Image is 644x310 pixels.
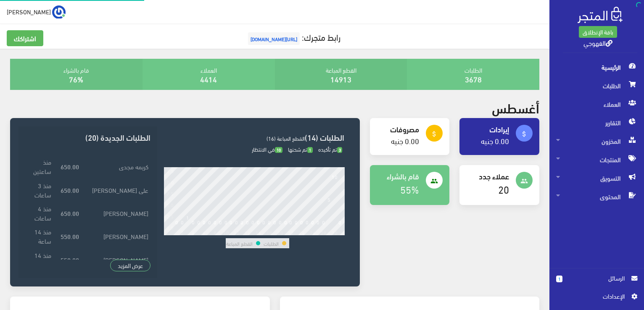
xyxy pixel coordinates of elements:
[556,95,637,113] span: العملاء
[267,229,272,235] div: 18
[430,177,438,185] i: people
[563,292,624,301] span: اﻹعدادات
[407,59,539,90] div: الطلبات
[263,238,279,248] td: الطلبات
[465,72,482,86] a: 3678
[25,178,53,201] td: منذ 3 ساعات
[583,37,612,49] a: القهوجي
[52,5,66,19] img: ...
[256,229,261,235] div: 16
[556,76,637,95] span: الطلبات
[25,248,53,271] td: منذ 14 ساعة
[181,229,184,235] div: 2
[556,169,637,187] span: التسويق
[332,229,338,235] div: 30
[330,72,351,86] a: 14913
[288,144,313,154] span: تم شحنها
[7,5,66,18] a: ... [PERSON_NAME]
[391,134,419,147] a: 0.00 جنيه
[520,177,528,185] i: people
[288,229,294,235] div: 22
[520,130,528,138] i: attach_money
[61,231,79,241] strong: 550.00
[556,113,637,132] span: التقارير
[466,172,509,180] h4: عملاء جدد
[549,187,644,206] a: المحتوى
[81,201,150,224] td: [PERSON_NAME]
[549,150,644,169] a: المنتجات
[61,185,79,194] strong: 650.00
[549,76,644,95] a: الطلبات
[307,147,313,153] span: 1
[267,133,305,143] span: القطع المباعة (16)
[556,273,637,292] a: 1 الرسائل
[81,178,150,201] td: على [PERSON_NAME]
[569,273,625,283] span: الرسائل
[556,132,637,150] span: المخزون
[275,59,407,90] div: القطع المباعة
[556,292,637,305] a: اﻹعدادات
[25,201,53,224] td: منذ 4 ساعات
[277,229,283,235] div: 20
[81,155,150,178] td: كريمه مجدى
[430,130,438,138] i: attach_money
[400,180,419,198] a: 55%
[337,147,343,153] span: 3
[69,72,83,86] a: 76%
[556,276,562,282] span: 1
[246,29,340,45] a: رابط متجرك:[URL][DOMAIN_NAME]
[203,229,206,235] div: 6
[549,113,644,132] a: التقارير
[377,172,420,180] h4: قام بالشراء
[481,134,509,147] a: 0.00 جنيه
[61,208,79,218] strong: 650.00
[245,229,251,235] div: 14
[61,255,79,264] strong: 550.00
[492,100,539,115] h2: أغسطس
[25,133,150,141] h3: الطلبات الجديدة (20)
[223,229,229,235] div: 10
[192,229,195,235] div: 4
[143,59,275,90] div: العملاء
[578,7,623,23] img: .
[275,147,282,153] span: 10
[549,58,644,76] a: الرئيسية
[10,59,143,90] div: قام بالشراء
[466,125,509,133] h4: إيرادات
[299,229,305,235] div: 24
[61,162,79,171] strong: 650.00
[556,187,637,206] span: المحتوى
[248,32,300,45] span: [URL][DOMAIN_NAME]
[25,225,53,248] td: منذ 14 ساعة
[164,133,345,141] h3: الطلبات (14)
[556,58,637,76] span: الرئيسية
[579,26,617,38] a: باقة الإنطلاق
[549,132,644,150] a: المخزون
[200,72,217,86] a: 4414
[310,229,316,235] div: 26
[234,229,240,235] div: 12
[556,150,637,169] span: المنتجات
[252,144,282,154] span: في الانتظار
[226,238,253,248] td: القطع المباعة
[7,6,51,17] span: [PERSON_NAME]
[25,155,53,178] td: منذ ساعتين
[7,30,43,46] a: اشتراكك
[81,225,150,248] td: [PERSON_NAME]
[498,180,509,198] a: 20
[377,125,420,133] h4: مصروفات
[81,248,150,271] td: [PERSON_NAME]
[321,229,327,235] div: 28
[549,95,644,113] a: العملاء
[214,229,216,235] div: 8
[110,260,150,271] a: عرض المزيد
[318,144,343,154] span: تم تأكيده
